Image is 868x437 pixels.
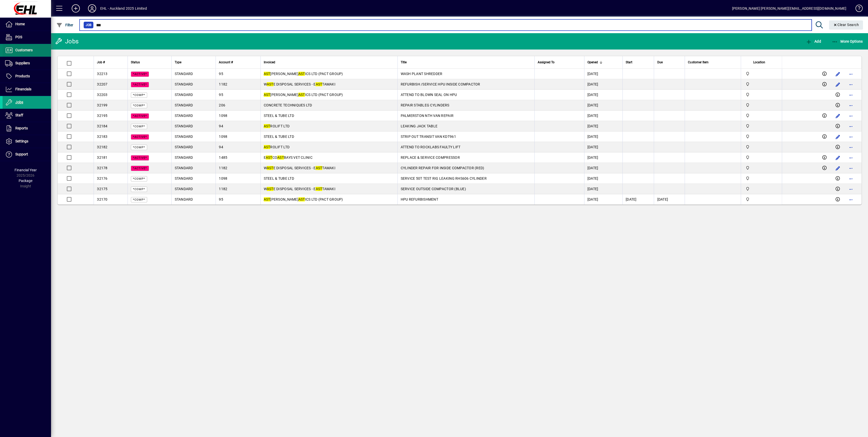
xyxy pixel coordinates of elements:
span: 1182 [219,166,227,170]
td: [DATE] [584,100,622,111]
span: 95 [219,197,223,201]
span: REPLACE & SERVICE COMPRESSOR [401,155,460,160]
a: POS [3,31,51,44]
span: STANDARD [175,82,193,86]
span: Products [15,74,30,78]
span: Package [19,179,32,183]
span: 32175 [97,187,107,191]
button: More options [847,91,855,99]
span: Type [175,59,181,65]
span: EHL AUCKLAND [744,165,770,171]
button: More options [847,70,855,78]
span: 32199 [97,103,107,107]
td: [DATE] [584,173,622,184]
button: Edit [834,133,842,141]
span: STANDARD [175,103,193,107]
span: Reports [15,126,28,130]
span: STRIP OUT TRANSIT VAN KDT961 [401,135,456,139]
span: STEEL & TUBE LTD [264,114,294,118]
span: Customers [15,48,33,52]
span: LEAKING JACK TABLE [401,124,438,128]
span: STANDARD [175,155,193,160]
span: E CO BAYS VET CLINIC [264,155,312,160]
span: 32207 [97,82,107,86]
td: [DATE] [584,194,622,204]
span: 95 [219,93,223,97]
button: Profile [84,4,100,13]
em: AST [298,197,305,201]
span: W E DISPOSAL SERVICES - E TAMAKI [264,187,335,191]
span: 95 [219,72,223,76]
em: AST [264,197,270,201]
div: [PERSON_NAME] [PERSON_NAME][EMAIL_ADDRESS][DOMAIN_NAME] [732,4,846,13]
span: 32184 [97,124,107,128]
span: Suppliers [15,61,30,65]
span: 32203 [97,93,107,97]
span: Jobs [15,100,23,104]
td: [DATE] [584,184,622,194]
span: Account # [219,59,233,65]
span: REPAIR STABLEG CYLINDERS [401,103,449,107]
span: 1182 [219,82,227,86]
span: Staff [15,113,23,117]
button: More options [847,175,855,183]
span: [PERSON_NAME] ICS LTD (PACT GROUP) [264,197,343,201]
span: [PERSON_NAME] ICS LTD (PACT GROUP) [264,72,343,76]
a: Financials [3,83,51,96]
a: Home [3,18,51,31]
button: More options [847,101,855,110]
button: Clear [829,20,863,30]
span: EHL AUCKLAND [744,123,770,129]
button: More options [847,164,855,172]
a: Settings [3,135,51,148]
span: Financials [15,87,31,91]
span: Add [806,39,821,43]
a: Suppliers [3,57,51,70]
span: Location [753,59,765,65]
span: 1098 [219,114,227,118]
button: More options [847,154,855,162]
button: Edit [834,164,842,172]
span: HPU REFURBISHMENT [401,197,438,201]
span: EHL AUCKLAND [744,144,770,150]
span: EHL AUCKLAND [744,102,770,108]
span: STANDARD [175,93,193,97]
div: Account # [219,59,257,65]
td: [DATE] [654,194,685,204]
span: EHL AUCKLAND [744,81,770,87]
span: REFURBISH /SERVICE HPU INSIDE COMPACTOR [401,82,480,86]
span: EHL AUCKLAND [744,176,770,181]
span: STANDARD [175,166,193,170]
div: Assigned To [538,59,581,65]
span: STANDARD [175,124,193,128]
button: More options [847,143,855,151]
span: STANDARD [175,135,193,139]
span: Customer Item [688,59,708,65]
div: EHL - Auckland 2025 Limited [100,4,147,13]
button: More options [847,122,855,130]
span: 32183 [97,135,107,139]
td: [DATE] [584,142,622,152]
span: 32213 [97,72,107,76]
span: Title [401,59,407,65]
em: AST [316,187,322,191]
span: Settings [15,139,28,143]
td: [DATE] [584,163,622,173]
span: 32170 [97,197,107,201]
span: STANDARD [175,197,193,201]
a: Knowledge Base [851,1,862,18]
span: 32176 [97,176,107,180]
span: Status [131,59,140,65]
span: 94 [219,124,223,128]
em: AST [266,155,272,160]
span: 32195 [97,114,107,118]
span: 206 [219,103,225,107]
button: Filter [55,20,75,30]
span: 94 [219,145,223,149]
span: Financial Year [15,168,37,172]
span: CONCRETE TECHNIQUES LTD [264,103,312,107]
div: Location [744,59,779,65]
td: [DATE] [584,111,622,121]
span: EHL AUCKLAND [744,186,770,192]
span: POS [15,35,22,39]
